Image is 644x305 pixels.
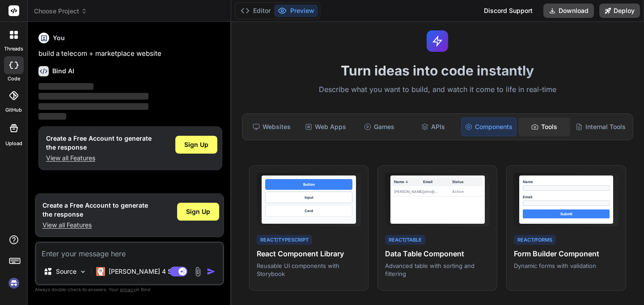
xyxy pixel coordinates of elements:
[599,4,640,18] button: Deploy
[514,235,556,245] div: React/Forms
[53,33,65,42] h6: You
[5,140,22,147] label: Upload
[523,209,610,218] div: Submit
[523,194,610,200] div: Email
[543,4,594,18] button: Download
[5,106,22,114] label: GitHub
[237,4,274,17] button: Editor
[35,285,224,294] p: Always double-check its answers. Your in Bind
[452,189,481,194] div: Active
[423,179,452,184] div: Email
[120,287,136,292] span: privacy
[265,192,352,203] div: Input
[42,201,148,219] h1: Create a Free Account to generate the response
[79,268,87,276] img: Pick Models
[6,276,21,291] img: signin
[461,117,517,136] div: Components
[514,262,619,270] p: Dynamic forms with validation
[424,189,452,194] div: john@...
[4,45,23,53] label: threads
[38,93,148,100] span: ‌
[46,134,152,152] h1: Create a Free Account to generate the response
[407,117,459,136] div: APIs
[246,117,298,136] div: Websites
[479,4,538,18] div: Discord Support
[274,4,318,17] button: Preview
[385,262,490,278] p: Advanced table with sorting and filtering
[385,235,425,245] div: React/Table
[523,179,610,184] div: Name
[96,267,105,276] img: Claude 4 Sonnet
[394,189,424,194] div: [PERSON_NAME]
[8,75,20,83] label: code
[34,7,87,16] span: Choose Project
[353,117,405,136] div: Games
[109,267,175,276] p: [PERSON_NAME] 4 S..
[38,103,148,110] span: ‌
[394,179,423,184] div: Name ↓
[514,248,619,259] h4: Form Builder Component
[52,67,74,75] h6: Bind AI
[265,179,352,190] div: Button
[38,113,66,120] span: ‌
[184,140,208,149] span: Sign Up
[186,207,210,216] span: Sign Up
[257,248,361,259] h4: React Component Library
[572,117,629,136] div: Internal Tools
[257,235,312,245] div: React/TypeScript
[518,117,570,136] div: Tools
[237,63,639,79] h1: Turn ideas into code instantly
[38,49,222,59] p: build a telecom + marketplace website
[46,154,152,163] p: View all Features
[193,267,203,277] img: attachment
[300,117,352,136] div: Web Apps
[257,262,361,278] p: Reusable UI components with Storybook
[237,84,639,96] p: Describe what you want to build, and watch it come to life in real-time
[42,221,148,230] p: View all Features
[207,267,216,276] img: icon
[385,248,490,259] h4: Data Table Component
[56,267,76,276] p: Source
[38,83,93,90] span: ‌
[265,205,352,217] div: Card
